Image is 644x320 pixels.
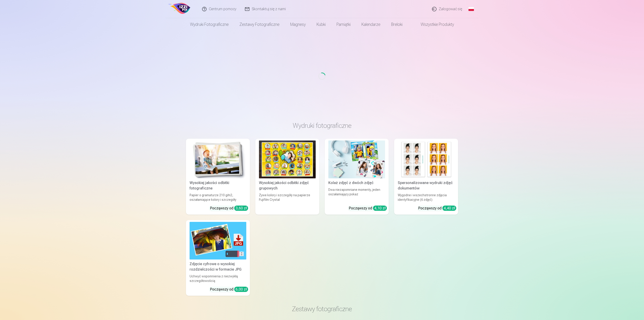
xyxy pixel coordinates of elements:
img: /p1 [167,2,192,16]
div: Dwa niezapomniane momenty, jeden oszałamiający pokaz [327,187,387,202]
a: Kalendarze [356,18,386,31]
div: Spersonalizowane wydruki zdjęć dokumentów [396,180,456,191]
img: Wysokiej jakości odbitki fotograficzne [190,141,246,178]
div: Uchwyć wspomnienia z niezwykłą szczegółowością [188,274,248,283]
div: Kolaż zdjęć z dwóch zdjęć [327,180,387,186]
a: Wysokiej jakości odbitki zdjęć grupowychWysokiej jakości odbitki zdjęć grupowychŻywe kolory i szc... [255,139,319,215]
img: Kolaż zdjęć z dwóch zdjęć [328,141,385,178]
h3: Wydruki fotograficzne [190,121,454,130]
div: 6,00 zł [234,287,248,292]
a: Zdjęcie cyfrowe o wysokiej rozdzielczości w formacie JPGZdjęcie cyfrowe o wysokiej rozdzielczości... [186,220,250,296]
img: Zdjęcie cyfrowe o wysokiej rozdzielczości w formacie JPG [190,222,246,260]
a: Kubki [311,18,331,31]
a: Zestawy fotograficzne [234,18,285,31]
div: Wygodne i wszechstronne zdjęcia identyfikacyjne (6 zdjęć) [396,193,456,202]
a: Breloki [386,18,408,31]
a: Wszystkie produkty [408,18,459,31]
img: Spersonalizowane wydruki zdjęć dokumentów [398,141,454,178]
a: Kolaż zdjęć z dwóch zdjęćKolaż zdjęć z dwóch zdjęćDwa niezapomniane momenty, jeden oszałamiający ... [325,139,389,215]
h3: Zestawy fotograficzne [190,305,454,313]
div: Żywe kolory i szczegóły na papierze Fujifilm Crystal [257,193,317,213]
a: Pamiątki [331,18,356,31]
img: Wysokiej jakości odbitki zdjęć grupowych [259,141,316,178]
div: Począwszy od [418,206,456,211]
a: Wysokiej jakości odbitki fotograficzneWysokiej jakości odbitki fotograficznePapier o gramaturze 2... [186,139,250,215]
div: 3,60 zł [234,206,248,211]
a: Magnesy [285,18,311,31]
div: Papier o gramaturze 210 g/m2, oszałamiające kolory i szczegóły [188,193,248,202]
div: Zdjęcie cyfrowe o wysokiej rozdzielczości w formacie JPG [188,261,248,272]
div: 4,40 zł [442,206,456,211]
div: Począwszy od [210,206,248,211]
div: 4,10 zł [373,206,387,211]
div: Wysokiej jakości odbitki fotograficzne [188,180,248,191]
div: Począwszy od [349,206,387,211]
a: Wydruki fotograficzne [185,18,234,31]
a: Spersonalizowane wydruki zdjęć dokumentówSpersonalizowane wydruki zdjęć dokumentówWygodne i wszec... [394,139,458,215]
div: Począwszy od [210,287,248,292]
div: Wysokiej jakości odbitki zdjęć grupowych [257,180,317,191]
